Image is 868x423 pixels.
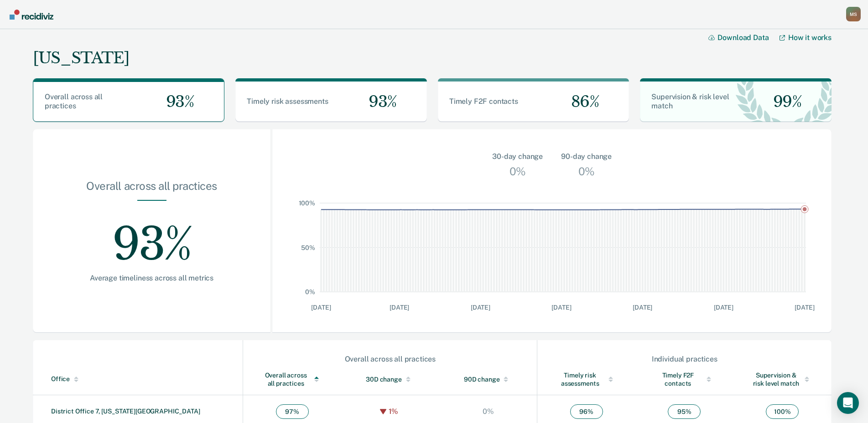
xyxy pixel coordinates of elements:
div: Office [51,375,239,383]
a: District Office 7, [US_STATE][GEOGRAPHIC_DATA] [51,408,200,415]
div: Overall across all practices [244,355,536,363]
span: Timely risk assessments [247,97,328,106]
img: Recidiviz [10,10,53,20]
span: 97 % [276,404,309,419]
button: Download Data [708,33,780,42]
span: 86% [564,92,599,111]
th: Toggle SortBy [439,364,537,395]
span: 93% [361,92,397,111]
span: Supervision & risk level match [651,92,729,110]
text: [DATE] [312,304,331,311]
button: Profile dropdown button [846,7,861,21]
div: Timely F2F contacts [654,371,715,387]
div: 30D change [359,375,421,383]
div: 93% [62,201,241,274]
span: 93% [159,92,194,111]
div: 1% [386,407,401,416]
div: 90-day change [561,151,612,162]
span: 100 % [766,404,799,419]
th: Toggle SortBy [635,364,733,395]
th: Toggle SortBy [33,364,243,395]
a: How it works [780,33,832,42]
div: [US_STATE] [33,49,129,67]
text: [DATE] [714,304,733,311]
text: [DATE] [552,304,572,311]
th: Toggle SortBy [537,364,635,395]
text: [DATE] [471,304,490,311]
th: Toggle SortBy [733,364,832,395]
div: Open Intercom Messenger [837,392,859,414]
div: Supervision & risk level match [752,371,813,387]
div: 90D change [457,375,519,383]
th: Toggle SortBy [243,364,341,395]
div: 30-day change [492,151,543,162]
div: 0% [576,162,597,180]
span: Overall across all practices [45,92,103,110]
div: 0% [507,162,528,180]
div: Average timeliness across all metrics [62,274,241,282]
span: Timely F2F contacts [449,97,518,106]
text: [DATE] [390,304,409,311]
span: 95 % [668,404,701,419]
div: M S [846,7,861,21]
text: [DATE] [633,304,652,311]
th: Toggle SortBy [341,364,439,395]
text: [DATE] [795,304,815,311]
div: Overall across all practices [62,179,241,200]
span: 99% [766,92,802,111]
div: Timely risk assessments [556,371,617,387]
div: Individual practices [538,355,831,363]
div: 0% [480,407,496,416]
span: 96 % [570,404,603,419]
div: Overall across all practices [261,371,323,387]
